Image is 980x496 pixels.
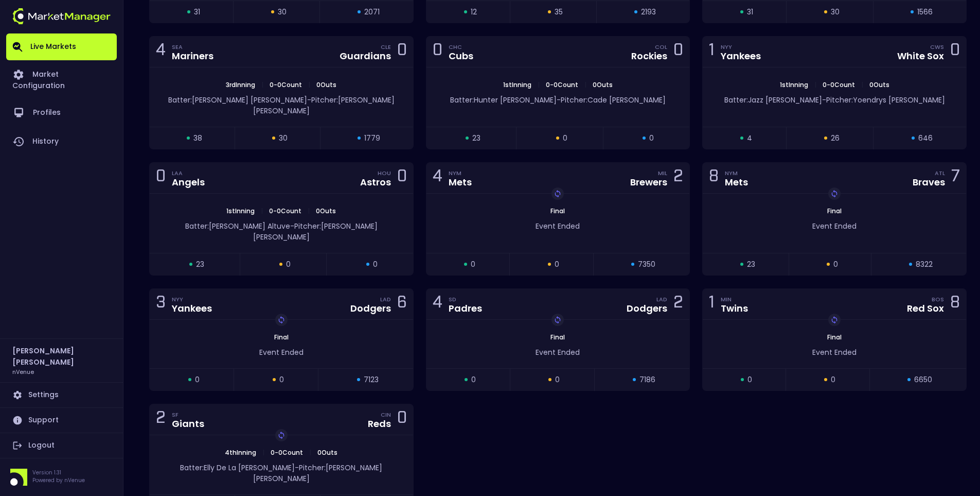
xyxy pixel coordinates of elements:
[747,7,753,18] span: 31
[313,80,340,89] span: 0 Outs
[6,469,117,486] div: Version 1.31Powered by nVenue
[195,374,200,385] span: 0
[950,42,960,61] div: 0
[631,52,667,61] div: Rockies
[951,168,960,187] div: 7
[449,295,482,303] div: SD
[543,80,581,89] span: 0 - 0 Count
[590,80,616,89] span: 0 Outs
[917,7,933,18] span: 1566
[709,168,719,187] div: 8
[253,95,395,116] span: Pitcher: [PERSON_NAME] [PERSON_NAME]
[450,95,557,105] span: Batter: Hunter [PERSON_NAME]
[811,80,819,89] span: |
[897,52,944,61] div: White Sox
[950,295,960,314] div: 8
[831,133,840,144] span: 26
[397,410,407,429] div: 0
[824,207,845,215] span: Final
[831,374,835,385] span: 0
[812,347,857,357] span: Event Ended
[172,419,204,429] div: Giants
[534,80,543,89] span: |
[271,333,292,341] span: Final
[278,7,287,18] span: 30
[536,347,580,357] span: Event Ended
[168,95,307,105] span: Batter: [PERSON_NAME] [PERSON_NAME]
[172,411,204,419] div: SF
[380,295,391,303] div: LAD
[313,207,339,215] span: 0 Outs
[364,7,380,18] span: 2071
[32,476,85,484] p: Powered by nVenue
[630,178,667,187] div: Brewers
[627,304,667,313] div: Dodgers
[472,133,480,144] span: 23
[350,304,391,313] div: Dodgers
[831,7,840,18] span: 30
[172,295,212,303] div: NYY
[581,80,590,89] span: |
[747,259,755,270] span: 23
[639,374,655,385] span: 7186
[935,169,945,177] div: ATL
[471,7,477,18] span: 12
[709,42,715,61] div: 1
[932,295,944,303] div: BOS
[824,333,845,341] span: Final
[193,133,202,144] span: 38
[724,95,822,105] span: Batter: Jazz [PERSON_NAME]
[397,295,407,314] div: 6
[563,133,567,144] span: 0
[172,52,213,61] div: Mariners
[747,374,752,385] span: 0
[858,80,866,89] span: |
[305,207,313,215] span: |
[279,133,288,144] span: 30
[433,295,442,314] div: 4
[194,7,200,18] span: 31
[725,178,748,187] div: Mets
[6,127,117,156] a: History
[314,448,341,457] span: 0 Outs
[156,295,166,314] div: 3
[641,7,656,18] span: 2193
[277,431,286,439] img: replayImg
[364,133,380,144] span: 1779
[638,259,655,270] span: 7350
[6,408,117,433] a: Support
[721,43,761,51] div: NYY
[655,43,667,51] div: COL
[830,316,839,324] img: replayImg
[259,347,304,357] span: Event Ended
[259,448,268,457] span: |
[554,316,562,324] img: replayImg
[253,463,383,484] span: Pitcher: [PERSON_NAME] [PERSON_NAME]
[673,42,683,61] div: 0
[471,259,475,270] span: 0
[777,80,811,89] span: 1st Inning
[180,463,295,473] span: Batter: Elly De La [PERSON_NAME]
[290,221,294,231] span: -
[156,168,166,187] div: 0
[305,80,313,89] span: |
[658,169,667,177] div: MIL
[279,374,284,385] span: 0
[364,374,379,385] span: 7123
[449,43,473,51] div: CHC
[360,178,391,187] div: Astros
[819,80,858,89] span: 0 - 0 Count
[709,295,715,314] div: 1
[6,98,117,127] a: Profiles
[32,469,85,476] p: Version 1.31
[721,52,761,61] div: Yankees
[833,259,838,270] span: 0
[373,259,378,270] span: 0
[449,169,472,177] div: NYM
[913,178,945,187] div: Braves
[368,419,391,429] div: Reds
[822,95,826,105] span: -
[725,169,748,177] div: NYM
[306,448,314,457] span: |
[561,95,666,105] span: Pitcher: Cade [PERSON_NAME]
